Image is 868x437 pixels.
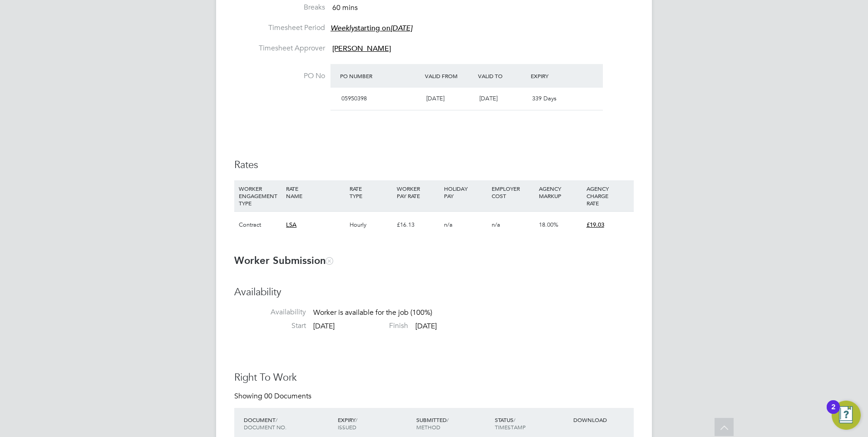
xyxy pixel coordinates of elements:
[528,68,582,84] div: Expiry
[832,401,861,430] button: Open Resource Center, 2 new notifications
[831,407,835,419] div: 2
[390,24,412,33] em: [DATE]
[493,412,571,435] div: STATUS
[347,212,395,238] div: Hourly
[479,94,498,102] span: [DATE]
[347,180,395,204] div: RATE TYPE
[234,308,306,317] label: Availability
[414,412,493,435] div: SUBMITTED
[447,416,449,423] span: /
[234,3,325,12] label: Breaks
[234,71,325,81] label: PO No
[313,308,432,317] span: Worker is available for the job (100%)
[234,159,634,172] h3: Rates
[492,221,500,228] span: n/a
[355,416,357,423] span: /
[336,321,408,331] label: Finish
[532,94,557,102] span: 339 Days
[276,416,277,423] span: /
[234,392,313,401] div: Showing
[332,44,391,53] span: [PERSON_NAME]
[242,412,335,435] div: DOCUMENT
[426,94,444,102] span: [DATE]
[442,180,489,204] div: HOLIDAY PAY
[587,221,604,228] span: £19.03
[234,286,634,299] h3: Availability
[495,423,526,431] span: TIMESTAMP
[338,423,356,431] span: ISSUED
[234,321,306,331] label: Start
[423,68,476,84] div: Valid From
[416,423,440,431] span: METHOD
[237,180,284,211] div: WORKER ENGAGEMENT TYPE
[234,23,325,33] label: Timesheet Period
[332,4,358,13] span: 60 mins
[313,322,335,331] span: [DATE]
[284,180,347,204] div: RATE NAME
[286,221,296,228] span: LSA
[513,416,515,423] span: /
[244,423,286,431] span: DOCUMENT NO.
[341,94,367,102] span: 05950398
[330,24,355,33] em: Weekly
[444,221,453,228] span: n/a
[476,68,529,84] div: Valid To
[234,254,333,267] b: Worker Submission
[584,180,631,211] div: AGENCY CHARGE RATE
[237,212,284,238] div: Contract
[335,412,414,435] div: EXPIRY
[415,322,437,331] span: [DATE]
[330,24,412,33] span: starting on
[338,68,423,84] div: PO Number
[234,44,325,53] label: Timesheet Approver
[395,180,442,204] div: WORKER PAY RATE
[234,371,634,384] h3: Right To Work
[539,221,558,228] span: 18.00%
[571,412,634,428] div: DOWNLOAD
[264,392,311,401] span: 00 Documents
[537,180,584,204] div: AGENCY MARKUP
[395,212,442,238] div: £16.13
[489,180,537,204] div: EMPLOYER COST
